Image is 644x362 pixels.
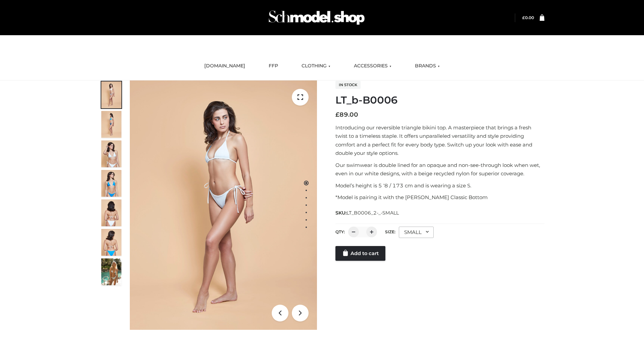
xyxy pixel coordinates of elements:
img: ArielClassicBikiniTop_CloudNine_AzureSky_OW114ECO_7-scaled.jpg [101,199,121,226]
a: BRANDS [410,59,445,73]
p: Introducing our reversible triangle bikini top. A masterpiece that brings a fresh twist to a time... [335,123,544,158]
span: £ [522,15,525,20]
a: CLOTHING [297,59,335,73]
img: ArielClassicBikiniTop_CloudNine_AzureSky_OW114ECO_1-scaled.jpg [101,81,121,108]
bdi: 0.00 [522,15,534,20]
bdi: 89.00 [335,111,358,118]
img: ArielClassicBikiniTop_CloudNine_AzureSky_OW114ECO_2-scaled.jpg [101,111,121,138]
div: SMALL [399,227,434,238]
img: ArielClassicBikiniTop_CloudNine_AzureSky_OW114ECO_4-scaled.jpg [101,170,121,197]
a: £0.00 [522,15,534,20]
label: QTY: [335,229,345,234]
span: In stock [335,81,361,89]
h1: LT_b-B0006 [335,94,544,106]
span: £ [335,111,339,118]
p: Model’s height is 5 ‘8 / 173 cm and is wearing a size S. [335,181,544,190]
p: *Model is pairing it with the [PERSON_NAME] Classic Bottom [335,193,544,202]
img: ArielClassicBikiniTop_CloudNine_AzureSky_OW114ECO_8-scaled.jpg [101,229,121,256]
img: ArielClassicBikiniTop_CloudNine_AzureSky_OW114ECO_3-scaled.jpg [101,140,121,167]
img: Arieltop_CloudNine_AzureSky2.jpg [101,258,121,285]
a: Add to cart [335,246,385,261]
p: Our swimwear is double lined for an opaque and non-see-through look when wet, even in our white d... [335,161,544,178]
a: FFP [264,59,283,73]
a: ACCESSORIES [349,59,396,73]
span: SKU: [335,209,399,217]
span: LT_B0006_2-_-SMALL [346,210,399,216]
img: ArielClassicBikiniTop_CloudNine_AzureSky_OW114ECO_1 [130,80,317,330]
img: Schmodel Admin 964 [266,4,367,31]
label: Size: [385,229,395,234]
a: [DOMAIN_NAME] [199,59,250,73]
